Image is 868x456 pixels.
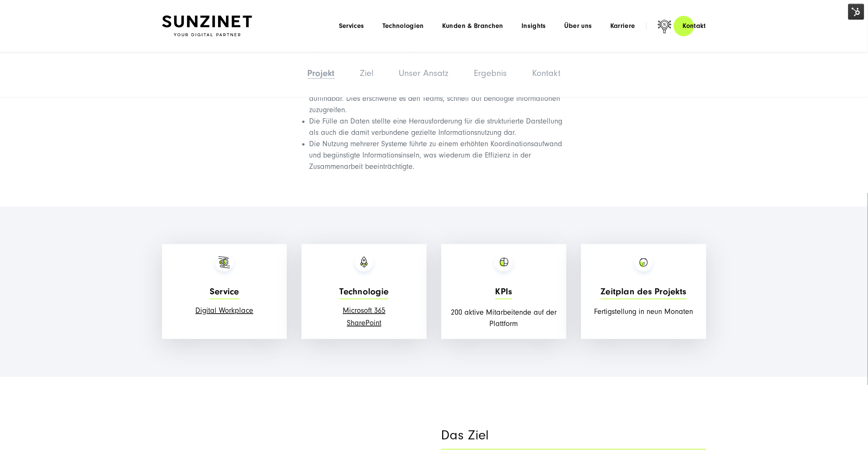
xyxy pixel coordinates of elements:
a: Kontakt [532,68,561,78]
a: Über uns [564,22,592,30]
a: Microsoft 365 [343,306,385,315]
a: Kontakt [674,15,715,37]
a: SharePoint [347,319,381,327]
a: Karriere [610,22,635,30]
li: Die Fülle an Daten stellte eine Herausforderung für die strukturierte Darstellung als auch die da... [309,116,566,138]
h2: Das Ziel [441,427,706,444]
a: Projekt [308,68,335,78]
span: Fertigstellung in neun Monaten [594,308,693,316]
a: Unser Ansatz [399,68,449,78]
li: Die Inhalte in Confluence waren gewachsen und dadurch teilweise schwer auffindbar. Dies erschwert... [309,82,566,116]
a: Ziel [360,68,374,78]
a: Technologien [382,22,424,30]
h5: Zeitplan des Projekts [601,286,687,299]
img: HubSpot Tools Menu Toggle [848,4,864,20]
a: Ergebnis [474,68,507,78]
span: 200 aktive Mitarbeitende auf der Plattform [451,308,557,328]
a: Digital Workplace [195,306,253,315]
h5: Service [210,286,239,299]
a: Services [339,22,364,30]
h5: KPIs [495,286,512,299]
li: Die Nutzung mehrerer Systeme führte zu einem erhöhten Koordinationsaufwand und begünstigte Inform... [309,138,566,172]
img: SUNZINET Full Service Digital Agentur [162,15,252,37]
a: Kunden & Branchen [442,22,503,30]
a: Insights [521,22,546,30]
h5: Technologie [340,286,389,299]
